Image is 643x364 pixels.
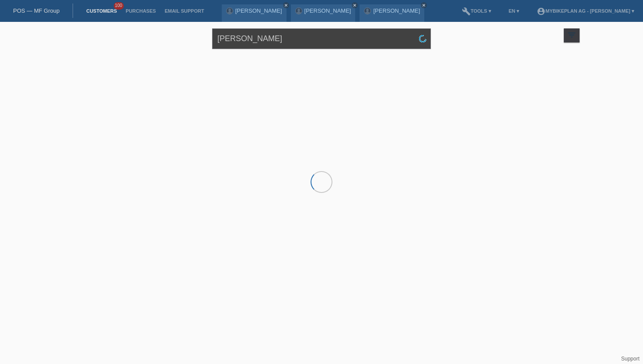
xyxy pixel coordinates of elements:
a: Email Support [160,8,208,14]
a: buildTools ▾ [458,8,496,14]
i: account_circle [537,7,545,16]
span: 100 [114,2,124,10]
input: Search... [212,28,431,49]
a: Support [621,356,640,362]
a: [PERSON_NAME] [373,7,420,14]
a: [PERSON_NAME] [304,7,351,14]
i: close [284,3,288,7]
a: Purchases [121,8,160,14]
a: account_circleMybikeplan AG - [PERSON_NAME] ▾ [532,8,639,14]
a: Customers [82,8,121,14]
img: loading_inline_small.gif [418,34,427,43]
a: close [283,2,289,8]
i: build [462,7,471,16]
a: close [352,2,358,8]
i: close [422,3,426,7]
a: [PERSON_NAME] [235,7,282,14]
a: close [421,2,427,8]
i: filter_list [567,30,577,40]
a: EN ▾ [504,8,524,14]
a: POS — MF Group [13,7,59,14]
i: close [353,3,357,7]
